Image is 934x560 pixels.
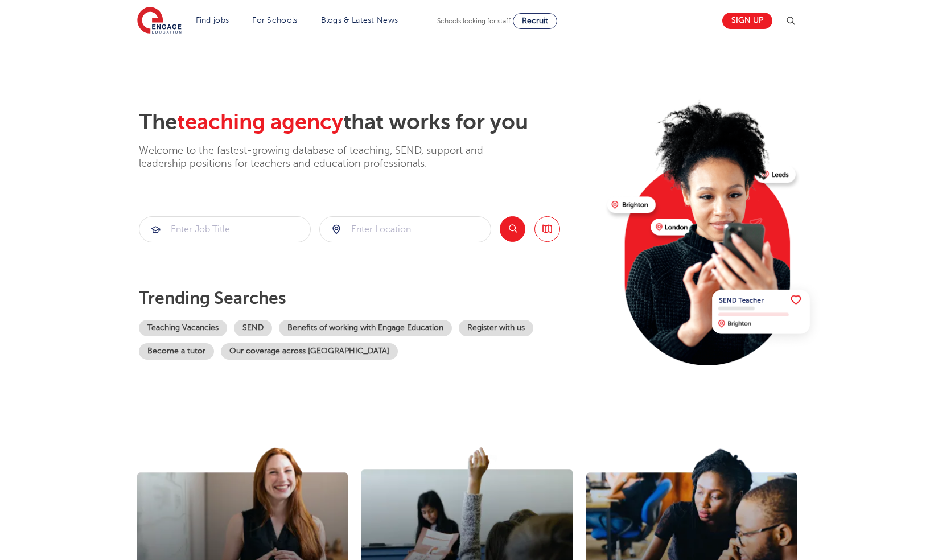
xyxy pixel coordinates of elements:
span: teaching agency [177,110,343,134]
a: Sign up [722,13,772,29]
a: Recruit [513,13,557,29]
span: Schools looking for staff [437,17,511,25]
img: Engage Education [137,7,182,35]
a: Teaching Vacancies [139,320,227,336]
a: Benefits of working with Engage Education [279,320,452,336]
div: Submit [319,216,491,242]
a: Blogs & Latest News [321,16,398,24]
button: Search [500,216,525,242]
a: Our coverage across [GEOGRAPHIC_DATA] [221,343,398,360]
h2: The that works for you [139,109,598,135]
input: Submit [139,217,310,242]
input: Submit [320,217,491,242]
a: Find jobs [196,16,229,24]
a: Register with us [459,320,533,336]
a: For Schools [252,16,297,24]
div: Submit [139,216,311,242]
a: SEND [234,320,272,336]
a: Become a tutor [139,343,214,360]
span: Recruit [522,17,548,25]
p: Welcome to the fastest-growing database of teaching, SEND, support and leadership positions for t... [139,144,515,171]
p: Trending searches [139,288,598,308]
